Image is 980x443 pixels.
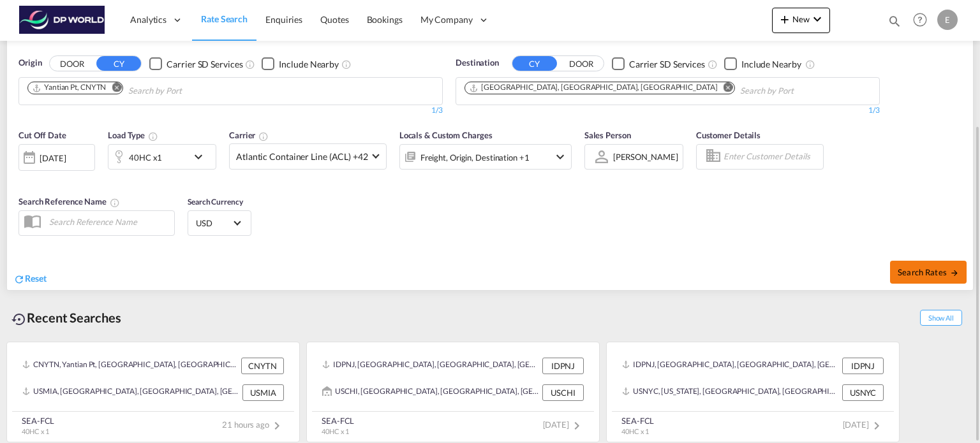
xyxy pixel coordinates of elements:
div: icon-refreshReset [13,272,47,286]
span: Atlantic Container Line (ACL) +42 [236,150,368,163]
md-icon: Unchecked: Ignores neighbouring ports when fetching rates.Checked : Includes neighbouring ports w... [805,59,815,69]
div: Include Nearby [279,58,339,71]
div: USCHI [542,384,584,401]
span: Enquiries [265,14,302,25]
md-checkbox: Checkbox No Ink [149,57,242,70]
div: IDPNJ, Panjang, Indonesia, South East Asia, Asia Pacific [322,358,539,374]
md-icon: icon-chevron-right [269,418,285,433]
div: E [937,10,958,30]
div: Include Nearby [741,58,801,71]
div: IDPNJ [842,358,884,374]
md-icon: icon-chevron-down [191,149,212,164]
span: Quotes [320,14,348,25]
md-chips-wrap: Chips container. Use arrow keys to select chips. [463,78,866,101]
button: DOOR [559,57,604,71]
div: Yantian Pt, CNYTN [32,82,106,93]
span: Search Rates [898,267,959,277]
div: USNYC [842,384,884,401]
div: USCHI, Chicago, IL, United States, North America, Americas [322,384,539,401]
span: Help [909,9,931,31]
span: 40HC x 1 [22,427,49,435]
md-icon: icon-chevron-right [869,418,884,433]
md-icon: icon-backup-restore [11,312,27,327]
md-icon: Unchecked: Search for CY (Container Yard) services for all selected carriers.Checked : Search for... [245,59,255,69]
div: Recent Searches [6,303,126,332]
div: Miami, FL, USMIA [469,82,718,93]
img: c08ca190194411f088ed0f3ba295208c.png [19,6,105,34]
button: icon-plus 400-fgNewicon-chevron-down [772,8,830,33]
md-icon: icon-plus 400-fg [777,11,792,27]
span: Search Reference Name [19,196,120,207]
div: Press delete to remove this chip. [469,82,720,93]
button: Search Ratesicon-arrow-right [890,261,967,284]
div: 40HC x1icon-chevron-down [108,144,216,170]
span: [DATE] [543,419,584,430]
span: Carrier [229,130,269,140]
md-checkbox: Checkbox No Ink [262,57,339,70]
md-icon: icon-magnify [887,14,902,28]
span: Customer Details [696,130,761,140]
span: Reset [25,273,47,284]
md-icon: icon-information-outline [148,131,158,142]
div: SEA-FCL [22,415,54,426]
div: 1/3 [19,105,443,116]
div: USMIA [242,384,284,401]
span: 40HC x 1 [621,427,649,435]
md-icon: icon-refresh [13,273,25,285]
button: Remove [103,82,122,95]
span: New [777,14,825,24]
input: Chips input. [740,81,861,101]
div: USNYC, New York, NY, United States, North America, Americas [622,384,839,401]
md-icon: The selected Trucker/Carrierwill be displayed in the rate results If the rates are from another f... [258,131,269,142]
recent-search-card: IDPNJ, [GEOGRAPHIC_DATA], [GEOGRAPHIC_DATA], [GEOGRAPHIC_DATA], [GEOGRAPHIC_DATA] IDPNJUSCHI, [GE... [306,342,600,442]
md-icon: Unchecked: Ignores neighbouring ports when fetching rates.Checked : Includes neighbouring ports w... [341,59,352,69]
span: 21 hours ago [222,419,285,430]
span: USD [196,217,232,229]
div: [PERSON_NAME] [613,152,678,162]
span: Origin [19,57,41,69]
div: Carrier SD Services [167,58,242,71]
md-select: Sales Person: Eli Dolgansky [612,147,679,166]
span: Analytics [130,13,167,26]
div: Press delete to remove this chip. [32,82,108,93]
recent-search-card: CNYTN, Yantian Pt, [GEOGRAPHIC_DATA], [GEOGRAPHIC_DATA] & [GEOGRAPHIC_DATA], [GEOGRAPHIC_DATA] CN... [6,342,300,442]
button: Remove [715,82,734,95]
span: Locals & Custom Charges [399,130,493,140]
md-icon: icon-chevron-down [553,149,568,164]
recent-search-card: IDPNJ, [GEOGRAPHIC_DATA], [GEOGRAPHIC_DATA], [GEOGRAPHIC_DATA], [GEOGRAPHIC_DATA] IDPNJUSNYC, [US... [606,342,900,442]
div: Help [909,9,937,32]
input: Chips input. [128,81,249,101]
span: Show All [920,310,962,326]
md-icon: icon-arrow-right [950,268,959,277]
button: DOOR [50,57,94,71]
input: Search Reference Name [43,212,174,231]
md-checkbox: Checkbox No Ink [612,57,705,70]
md-icon: Your search will be saved by the below given name [110,198,120,208]
span: Cut Off Date [19,130,66,140]
span: Sales Person [584,130,631,140]
div: 1/3 [456,105,880,116]
div: CNYTN, Yantian Pt, China, Greater China & Far East Asia, Asia Pacific [22,358,238,374]
button: CY [96,56,141,71]
div: icon-magnify [887,14,902,33]
div: USMIA, Miami, FL, United States, North America, Americas [22,384,239,401]
div: [DATE] [40,152,66,164]
button: CY [512,56,557,71]
div: OriginDOOR CY Checkbox No InkUnchecked: Search for CY (Container Yard) services for all selected ... [7,38,973,289]
div: SEA-FCL [621,415,654,426]
div: Freight Origin Destination Factory Stuffingicon-chevron-down [399,144,572,170]
div: 40HC x1 [129,149,162,166]
div: IDPNJ [542,358,584,374]
md-chips-wrap: Chips container. Use arrow keys to select chips. [26,78,255,101]
md-icon: icon-chevron-right [569,418,584,433]
input: Enter Customer Details [724,147,819,166]
span: Bookings [367,14,403,25]
md-checkbox: Checkbox No Ink [724,57,801,70]
span: Search Currency [188,197,243,207]
span: Rate Search [201,13,248,24]
div: Freight Origin Destination Factory Stuffing [420,149,530,166]
md-icon: Unchecked: Search for CY (Container Yard) services for all selected carriers.Checked : Search for... [708,59,718,69]
md-icon: icon-chevron-down [810,11,825,27]
span: Destination [456,57,499,69]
